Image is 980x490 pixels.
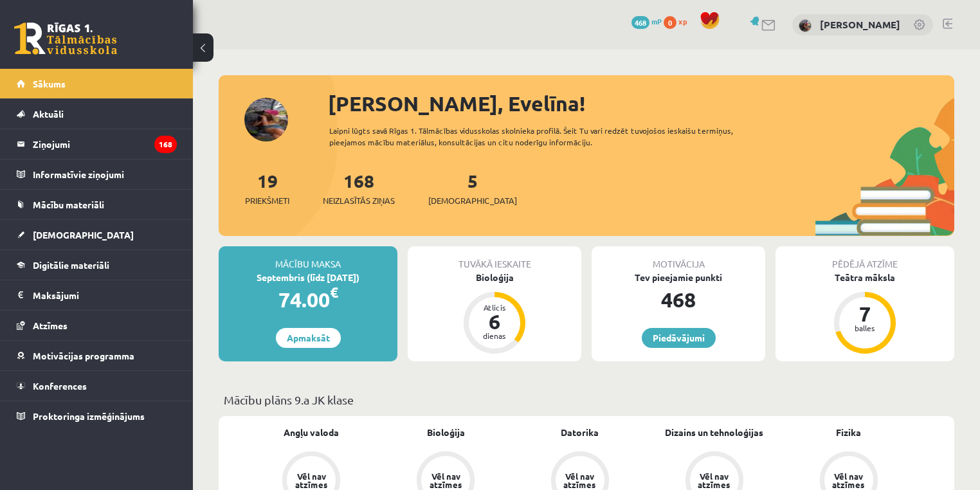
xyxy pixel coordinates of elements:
[428,472,464,489] div: Vēl nav atzīmes
[678,16,687,26] span: xp
[820,18,900,31] a: [PERSON_NAME]
[696,472,732,489] div: Vēl nav atzīmes
[245,169,289,207] a: 19Priekšmeti
[427,426,465,439] a: Bioloģija
[33,129,177,159] legend: Ziņojumi
[17,371,177,401] a: Konferences
[329,125,770,148] div: Laipni lūgts savā Rīgas 1. Tālmācības vidusskolas skolnieka profilā. Šeit Tu vari redzēt tuvojošo...
[33,259,109,271] span: Digitālie materiāli
[408,271,581,284] div: Bioloģija
[664,16,676,29] span: 0
[17,159,177,189] a: Informatīvie ziņojumi
[276,328,341,348] a: Apmaksāt
[642,328,716,348] a: Piedāvājumi
[799,19,812,32] img: Evelīna Bernatoviča
[651,16,662,26] span: mP
[475,304,514,311] div: Atlicis
[33,320,68,331] span: Atzīmes
[219,284,397,315] div: 74.00
[776,246,954,271] div: Pēdējā atzīme
[846,304,884,324] div: 7
[17,311,177,340] a: Atzīmes
[561,426,599,439] a: Datorika
[33,410,145,422] span: Proktoringa izmēģinājums
[219,246,397,271] div: Mācību maksa
[17,99,177,129] a: Aktuāli
[17,401,177,431] a: Proktoringa izmēģinājums
[475,311,514,332] div: 6
[17,69,177,98] a: Sākums
[562,472,598,489] div: Vēl nav atzīmes
[17,129,177,159] a: Ziņojumi168
[284,426,339,439] a: Angļu valoda
[665,426,763,439] a: Dizains un tehnoloģijas
[328,88,954,119] div: [PERSON_NAME], Evelīna!
[776,271,954,356] a: Teātra māksla 7 balles
[245,194,289,207] span: Priekšmeti
[33,380,87,392] span: Konferences
[33,159,177,189] legend: Informatīvie ziņojumi
[428,169,517,207] a: 5[DEMOGRAPHIC_DATA]
[17,250,177,280] a: Digitālie materiāli
[33,280,177,310] legend: Maksājumi
[408,271,581,356] a: Bioloģija Atlicis 6 dienas
[17,341,177,370] a: Motivācijas programma
[17,220,177,250] a: [DEMOGRAPHIC_DATA]
[323,169,395,207] a: 168Neizlasītās ziņas
[664,16,693,26] a: 0 xp
[17,280,177,310] a: Maksājumi
[33,350,134,361] span: Motivācijas programma
[408,246,581,271] div: Tuvākā ieskaite
[33,108,64,120] span: Aktuāli
[33,199,104,210] span: Mācību materiāli
[330,283,338,302] span: €
[836,426,861,439] a: Fizika
[592,246,765,271] div: Motivācija
[631,16,662,26] a: 468 mP
[293,472,329,489] div: Vēl nav atzīmes
[219,271,397,284] div: Septembris (līdz [DATE])
[831,472,867,489] div: Vēl nav atzīmes
[428,194,517,207] span: [DEMOGRAPHIC_DATA]
[776,271,954,284] div: Teātra māksla
[592,271,765,284] div: Tev pieejamie punkti
[224,391,949,408] p: Mācību plāns 9.a JK klase
[846,324,884,332] div: balles
[592,284,765,315] div: 468
[14,23,117,55] a: Rīgas 1. Tālmācības vidusskola
[33,78,66,89] span: Sākums
[33,229,134,240] span: [DEMOGRAPHIC_DATA]
[475,332,514,340] div: dienas
[154,136,177,153] i: 168
[17,190,177,219] a: Mācību materiāli
[323,194,395,207] span: Neizlasītās ziņas
[631,16,649,29] span: 468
